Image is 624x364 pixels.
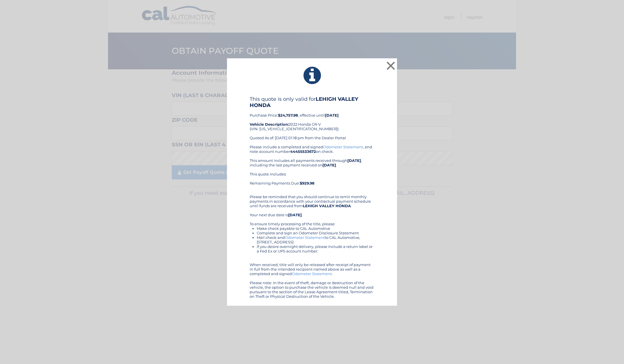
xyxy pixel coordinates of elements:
[288,213,302,217] b: [DATE]
[250,122,289,127] strong: Vehicle Description:
[250,96,374,145] div: Purchase Price: , effective until 2022 Honda CR-V (VIN: [US_VEHICLE_IDENTIFICATION_NUMBER]) Quote...
[250,172,374,190] div: This quote includes: Remaining Payments Due:
[325,113,339,117] b: [DATE]
[285,235,325,240] a: Odometer Statement
[323,145,363,149] a: Odometer Statement
[250,145,374,299] div: Please include a completed and signed , and note account number on check. This amount includes al...
[257,231,374,235] li: Complete and sign an Odometer Disclosure Statement
[385,60,396,71] button: ×
[250,96,374,108] h4: This quote is only valid for
[250,96,358,108] b: LEHIGH VALLEY HONDA
[257,235,374,244] li: Mail check and to CAL Automotive, [STREET_ADDRESS]
[257,244,374,253] li: If you desire overnight delivery, please include a return label or a Fed Ex or UPS account number.
[300,181,315,185] b: $929.98
[303,204,351,208] b: LEHIGH VALLEY HONDA
[290,149,316,154] b: 44455533672
[257,226,374,231] li: Make check payable to CAL Automotive
[292,271,332,276] a: Odometer Statement
[322,163,336,167] b: [DATE]
[347,158,361,163] b: [DATE]
[278,113,298,117] b: $24,757.98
